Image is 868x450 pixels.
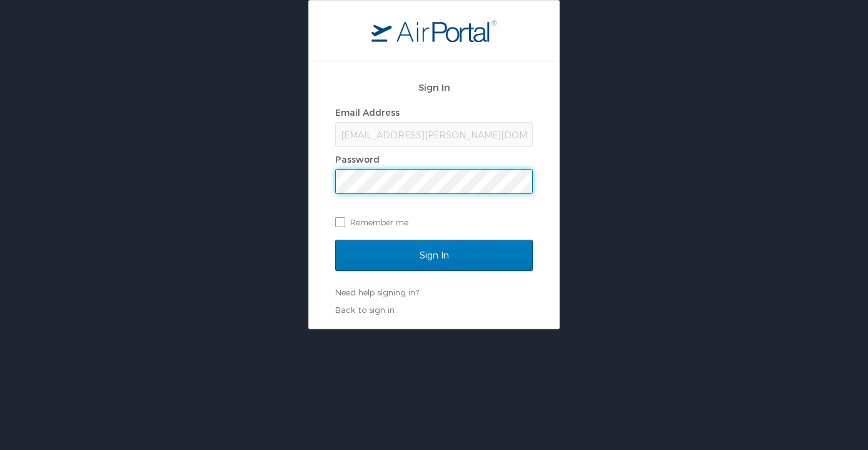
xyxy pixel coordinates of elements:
[335,154,380,165] label: Password
[335,240,533,271] input: Sign In
[335,287,419,297] a: Need help signing in?
[371,19,497,42] img: logo
[335,107,400,118] label: Email Address
[335,80,533,95] h2: Sign In
[335,305,395,315] a: Back to sign in
[335,213,533,232] label: Remember me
